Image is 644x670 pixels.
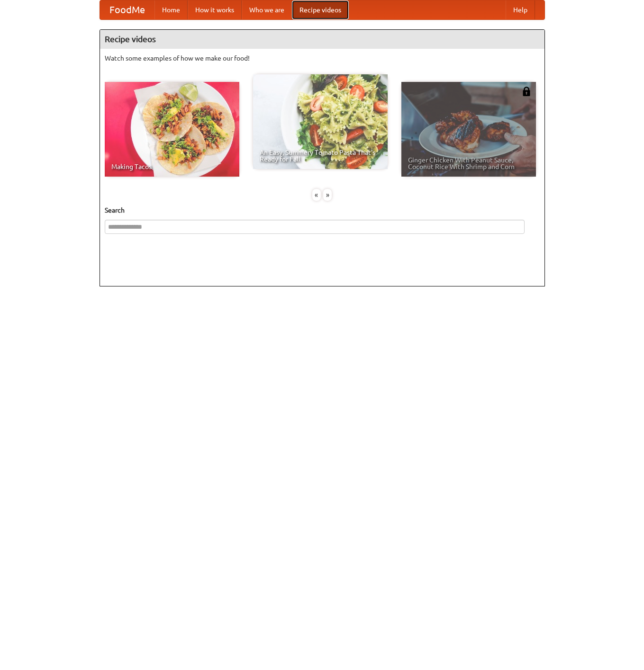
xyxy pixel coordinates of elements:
a: Home [154,0,188,19]
a: Making Tacos [105,82,239,177]
a: Who we are [242,0,292,19]
span: Making Tacos [111,163,233,170]
h4: Recipe videos [100,30,544,49]
h5: Search [105,205,540,215]
a: An Easy, Summery Tomato Pasta That's Ready for Fall [253,74,388,169]
img: 483408.png [522,87,531,96]
p: Watch some examples of how we make our food! [105,54,540,63]
a: Help [506,0,535,19]
div: » [323,189,332,201]
a: FoodMe [100,0,154,19]
div: « [312,189,321,201]
a: How it works [188,0,242,19]
span: An Easy, Summery Tomato Pasta That's Ready for Fall [260,149,381,162]
a: Recipe videos [292,0,349,19]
